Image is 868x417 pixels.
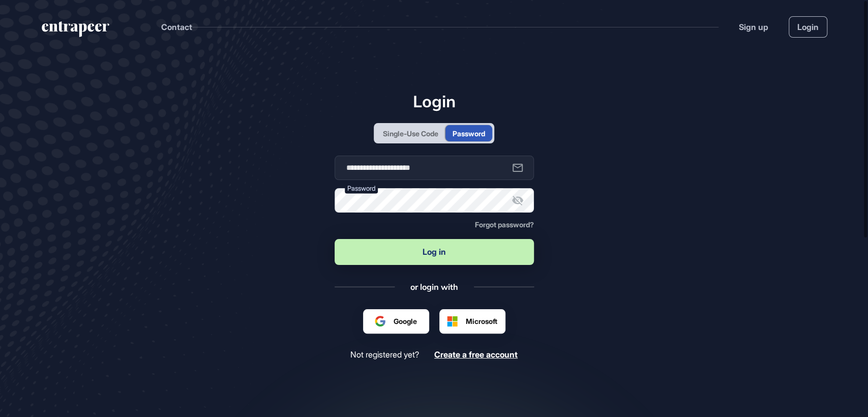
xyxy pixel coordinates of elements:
[453,128,485,139] div: Password
[161,20,192,34] button: Contact
[335,92,534,111] h1: Login
[41,21,110,41] a: entrapeer-logo
[475,221,534,229] a: Forgot password?
[789,16,827,38] a: Login
[335,239,534,265] button: Log in
[739,21,768,33] a: Sign up
[345,183,378,194] label: Password
[475,220,534,229] span: Forgot password?
[466,316,497,326] span: Microsoft
[434,349,518,360] span: Create a free account
[383,128,438,139] div: Single-Use Code
[434,350,518,360] a: Create a free account
[350,350,419,360] span: Not registered yet?
[410,281,458,292] div: or login with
